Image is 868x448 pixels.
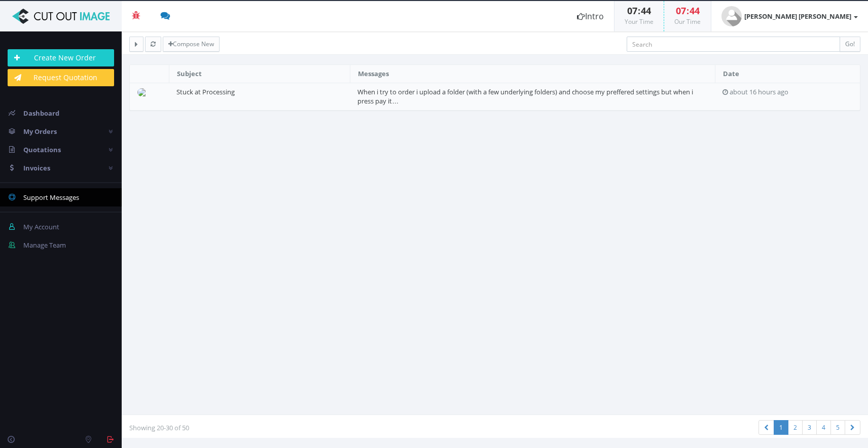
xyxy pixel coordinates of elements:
[357,87,693,106] a: When i try to order i upload a folder (with a few underlying folders) and choose my preffered set...
[23,109,59,118] span: Dashboard
[137,88,150,96] img: eb3bb386f5f4ae5024746ed14c46011f
[350,65,715,83] th: Messages
[676,5,686,17] span: 07
[774,420,788,435] a: 1
[23,222,59,231] span: My Account
[625,17,654,26] small: Your Time
[690,5,700,17] span: 44
[176,87,235,96] a: Stuck at Processing
[163,37,220,52] a: Compose New
[721,6,742,26] img: user_default.jpg
[637,5,641,17] span: :
[715,65,860,83] th: Date
[169,65,350,83] th: Subject
[145,37,161,52] button: Refresh
[23,193,79,202] span: Support Messages
[23,145,61,154] span: Quotations
[802,420,817,435] a: 3
[129,423,487,433] p: Showing 20-30 of 50
[627,5,637,17] span: 07
[567,1,614,31] a: Intro
[23,163,50,173] span: Invoices
[627,37,840,52] input: Search
[686,5,690,17] span: :
[674,17,701,26] small: Our Time
[8,9,114,24] img: Cut Out Image
[23,127,57,136] span: My Orders
[730,87,788,96] span: September 05, 2025
[816,420,831,435] a: 4
[711,1,868,31] a: [PERSON_NAME] [PERSON_NAME]
[744,12,851,21] strong: [PERSON_NAME] [PERSON_NAME]
[8,49,114,66] a: Create New Order
[641,5,651,17] span: 44
[830,420,845,435] a: 5
[788,420,803,435] a: 2
[8,69,114,86] a: Request Quotation
[840,37,860,52] button: Go!
[23,240,66,250] span: Manage Team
